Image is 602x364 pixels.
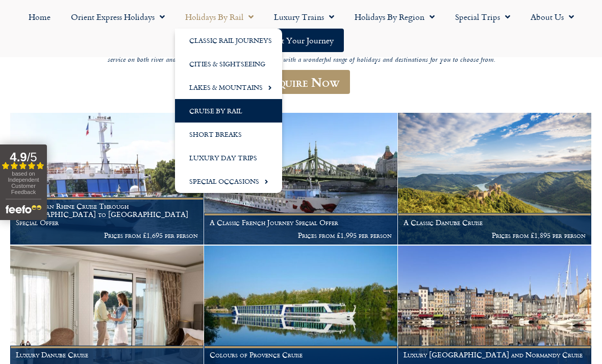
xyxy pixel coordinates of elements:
[10,113,204,245] a: A Southern Rhine Cruise Through [GEOGRAPHIC_DATA] to [GEOGRAPHIC_DATA] Special Offer Prices from ...
[258,29,344,52] a: Start your Journey
[253,70,350,94] a: Enquire Now
[404,351,586,359] h1: Luxury [GEOGRAPHIC_DATA] and Normandy Cruise
[61,5,175,29] a: Orient Express Holidays
[404,231,586,239] p: Prices from £1,895 per person
[175,169,282,193] a: Special Occasions
[210,219,392,227] h1: A Classic French Journey Special Offer
[398,113,592,245] a: A Classic Danube Cruise Prices from £1,895 per person
[56,46,546,65] p: We take all the stress out of arranging your holiday for you, organising both the rail and cruise...
[520,5,584,29] a: About Us
[175,123,282,146] a: Short Breaks
[210,351,392,359] h1: Colours of Provence Cruise
[175,29,282,52] a: Classic Rail Journeys
[264,5,344,29] a: Luxury Trains
[5,5,597,52] nav: Menu
[344,5,445,29] a: Holidays by Region
[175,52,282,76] a: Cities & Sightseeing
[175,146,282,169] a: Luxury Day Trips
[175,76,282,99] a: Lakes & Mountains
[16,231,198,239] p: Prices from £1,695 per person
[16,202,198,226] h1: A Southern Rhine Cruise Through [GEOGRAPHIC_DATA] to [GEOGRAPHIC_DATA] Special Offer
[16,351,198,359] h1: Luxury Danube Cruise
[175,5,264,29] a: Holidays by Rail
[404,219,586,227] h1: A Classic Danube Cruise
[204,113,398,245] a: A Classic French Journey Special Offer Prices from £1,995 per person
[210,231,392,239] p: Prices from £1,995 per person
[175,29,282,193] ul: Holidays by Rail
[175,99,282,123] a: Cruise by Rail
[18,5,61,29] a: Home
[445,5,520,29] a: Special Trips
